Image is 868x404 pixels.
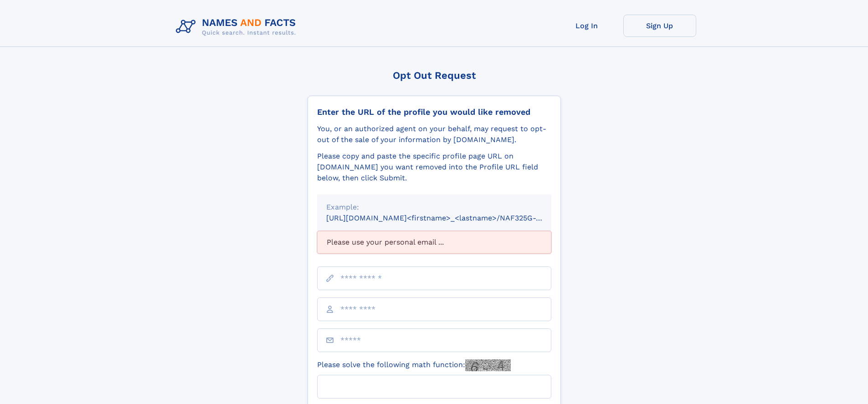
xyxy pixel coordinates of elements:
div: Example: [326,202,542,213]
label: Please solve the following math function: [317,359,511,371]
div: Please copy and paste the specific profile page URL on [DOMAIN_NAME] you want removed into the Pr... [317,151,551,184]
div: Please use your personal email ... [317,231,551,254]
div: Opt Out Request [308,70,561,81]
a: Sign Up [623,15,696,37]
img: Logo Names and Facts [172,15,303,39]
div: Enter the URL of the profile you would like removed [317,107,551,117]
small: [URL][DOMAIN_NAME]<firstname>_<lastname>/NAF325G-xxxxxxxx [326,214,569,222]
a: Log In [550,15,623,37]
div: You, or an authorized agent on your behalf, may request to opt-out of the sale of your informatio... [317,123,551,145]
